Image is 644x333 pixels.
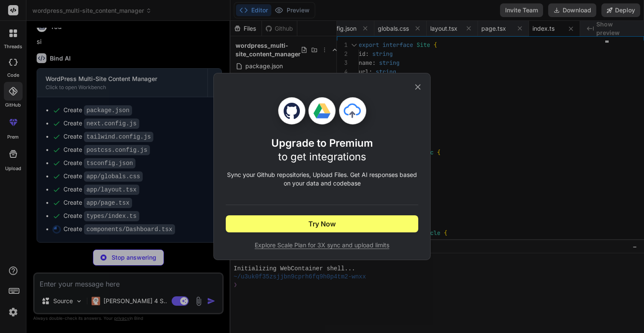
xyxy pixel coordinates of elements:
[226,241,418,249] span: Explore Scale Plan for 3X sync and upload limits
[226,215,418,232] button: Try Now
[226,171,418,188] p: Sync your Github repositories, Upload Files. Get AI responses based on your data and codebase
[278,151,366,163] span: to get integrations
[308,219,336,229] span: Try Now
[271,136,373,164] h1: Upgrade to Premium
